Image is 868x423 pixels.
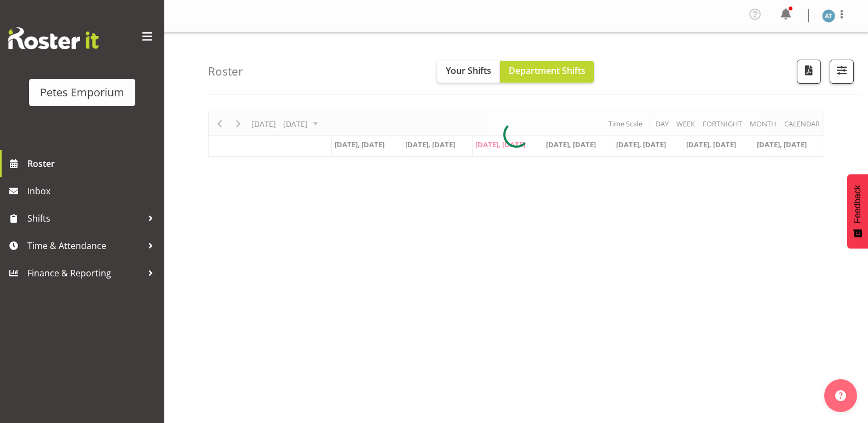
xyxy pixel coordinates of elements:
div: Petes Emporium [40,84,124,101]
span: Time & Attendance [27,237,142,254]
img: alex-micheal-taniwha5364.jpg [822,9,835,22]
button: Feedback - Show survey [847,174,868,248]
span: Your Shifts [446,65,491,77]
button: Download a PDF of the roster according to the set date range. [797,60,821,84]
button: Filter Shifts [830,60,854,84]
button: Your Shifts [437,61,500,83]
h4: Roster [208,65,243,78]
img: help-xxl-2.png [835,390,846,401]
button: Department Shifts [500,61,594,83]
span: Department Shifts [509,65,585,77]
span: Feedback [853,185,863,223]
span: Roster [27,155,159,172]
span: Finance & Reporting [27,265,142,281]
img: Rosterit website logo [8,27,99,49]
span: Shifts [27,210,142,227]
span: Inbox [27,183,159,199]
